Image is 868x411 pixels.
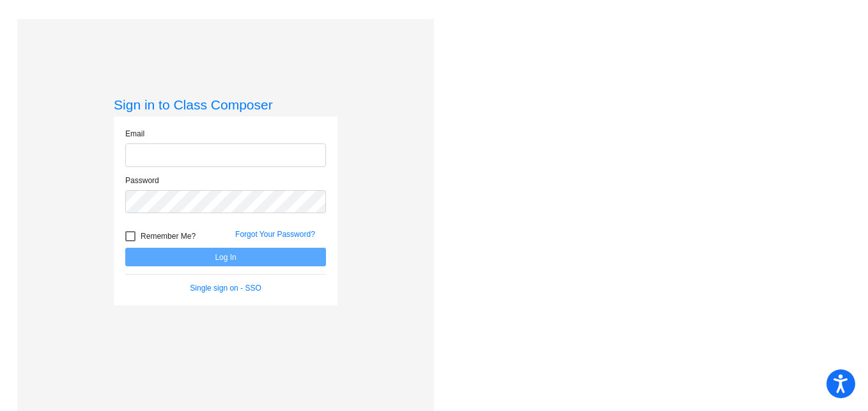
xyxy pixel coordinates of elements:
[125,128,144,140] label: Email
[125,175,159,186] label: Password
[190,284,261,293] a: Single sign on - SSO
[114,97,337,113] h3: Sign in to Class Composer
[141,229,196,244] span: Remember Me?
[235,230,315,239] a: Forgot Your Password?
[125,248,326,266] button: Log In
